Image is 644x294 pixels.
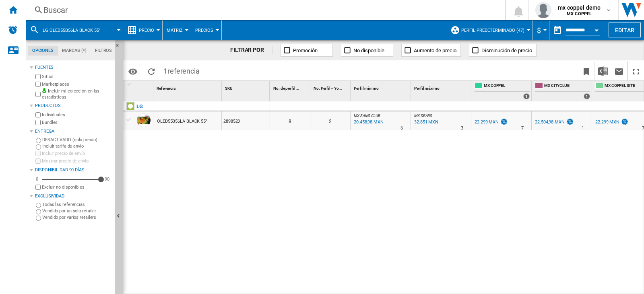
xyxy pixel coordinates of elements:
label: Bundles [42,119,111,125]
div: 22.504,98 MXN [534,118,574,126]
button: Promoción [281,44,333,57]
img: alerts-logo.svg [8,25,18,35]
button: md-calendar [549,22,566,38]
button: Disminución de precio [469,44,537,57]
img: promotionV3.png [621,118,629,125]
div: Perfil máximo Sort None [413,81,471,93]
span: $ [537,26,541,35]
button: Recargar [143,62,159,80]
span: No. de perfil [273,86,295,90]
input: DESACTIVADO (solo precio) [36,138,41,143]
div: LG OLED55B56LA BLACK 55" [30,20,119,40]
div: Tiempo de entrega : 6 días [400,124,403,132]
button: No disponible [341,44,393,57]
span: Precio [139,28,154,33]
div: 22.299 MXN [475,119,499,125]
span: No disponible [353,47,384,53]
span: MX CITYCLUB [544,83,590,90]
b: MX COPPEL [567,11,592,16]
span: referencia [167,67,200,75]
md-tab-item: Filtros [91,46,116,56]
span: MX COPPEL [484,83,530,90]
md-menu: Currency [533,20,549,40]
label: DESACTIVADO (solo precio) [42,137,111,143]
button: Opciones [125,64,141,78]
span: Promoción [293,47,318,53]
span: Referencia [157,86,175,90]
input: Incluir tarifa de envío [36,144,41,150]
input: Individuales [35,112,41,117]
button: Matriz [167,20,187,40]
input: Todas las referencias [36,203,41,208]
input: Mostrar precio de envío [35,158,41,164]
label: Individuales [42,112,111,118]
input: Sitios [35,74,41,79]
label: Mostrar precio de envío [42,158,111,164]
div: FILTRAR POR [230,46,272,54]
button: LG OLED55B56LA BLACK 55" [43,20,109,40]
span: MX SAMS CLUB [354,113,380,118]
span: Disminución de precio [481,47,532,53]
label: Excluir no disponibles [42,184,111,190]
button: Precio [139,20,158,40]
div: MX COPPEL 1 offers sold by MX COPPEL [473,81,531,101]
div: No. Perfil < Yo Sort None [312,81,350,93]
div: Disponibilidad 90 Días [35,167,111,173]
button: $ [537,20,545,40]
div: 1 offers sold by MX CITYCLUB [584,93,590,99]
input: Incluir precio de envío [35,151,41,156]
div: 2898523 [222,111,270,130]
input: Vendido por varios retailers [36,216,41,221]
md-tab-item: Opciones [28,46,58,56]
md-tab-item: Marcas (*) [58,46,91,56]
input: Vendido por un solo retailer [36,209,41,214]
img: promotionV3.png [500,118,508,125]
button: Precios [195,20,217,40]
div: Perfil mínimo Sort None [352,81,411,93]
div: Última actualización : martes, 12 de agosto de 2025 11:13 [353,118,384,126]
label: Marketplaces [42,81,111,87]
md-slider: Disponibilidad [42,175,101,183]
img: mysite-bg-18x18.png [42,88,47,93]
div: Productos [35,103,111,109]
label: Vendido por varios retailers [42,214,111,220]
div: Tiempo de entrega : 7 días [521,124,524,132]
div: Entrega [35,128,111,135]
div: Sort None [137,81,153,93]
span: Perfil mínimo [354,86,379,90]
div: Buscar [43,4,484,16]
div: Sort None [312,81,350,93]
div: Fuentes [35,64,111,71]
div: Sort None [352,81,411,93]
label: Incluir tarifa de envío [42,143,111,149]
div: 90 [103,176,111,182]
button: Marcar este reporte [578,62,594,80]
div: SKU Sort None [223,81,270,93]
img: promotionV3.png [566,118,574,125]
div: Precio [127,20,158,40]
span: Perfil máximo [414,86,440,90]
img: excel-24x24.png [598,66,608,76]
label: Sitios [42,74,111,80]
span: Perfil predeterminado (47) [461,28,524,33]
div: Referencia Sort None [155,81,221,93]
label: Todas las referencias [42,201,111,208]
div: Sort None [155,81,221,93]
button: Aumento de precio [401,44,461,57]
button: Open calendar [589,22,604,36]
label: Incluir mi colección en las estadísticas [42,88,111,101]
div: OLED55B56LA BLACK 55" [157,112,207,131]
div: 8 [270,111,310,130]
div: Sort None [223,81,270,93]
div: No. de perfil Sort None [272,81,310,93]
span: mx coppel demo [558,4,601,12]
div: 22.299 MXN [594,118,629,126]
button: Descargar en Excel [595,62,611,80]
span: Aumento de precio [414,47,456,53]
div: 1 offers sold by MX COPPEL [523,93,530,99]
span: Matriz [167,28,183,33]
input: Mostrar precio de envío [35,185,41,190]
input: Marketplaces [35,82,41,87]
input: Incluir mi colección en las estadísticas [35,89,41,99]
